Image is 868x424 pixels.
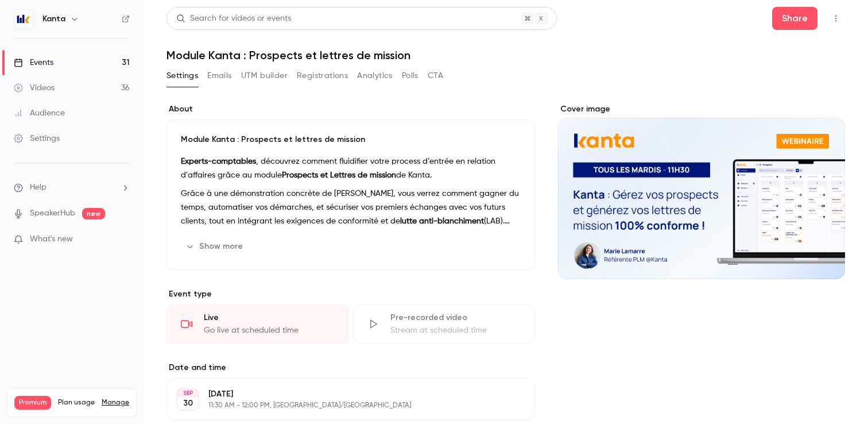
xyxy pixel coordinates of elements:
div: Live [204,312,334,323]
button: Polls [402,67,418,85]
p: 11:30 AM - 12:00 PM, [GEOGRAPHIC_DATA]/[GEOGRAPHIC_DATA] [208,401,474,410]
span: new [82,208,105,219]
div: Stream at scheduled time [390,325,521,336]
li: help-dropdown-opener [14,182,130,194]
label: Cover image [558,103,845,115]
button: Show more [181,237,250,256]
div: Audience [14,107,65,119]
div: Search for videos or events [176,13,291,25]
p: Module Kanta : Prospects et lettres de mission [181,134,521,145]
button: Analytics [357,67,393,85]
h6: Kanta [42,13,65,25]
p: Event type [166,288,535,300]
strong: Experts-comptables [181,157,256,165]
div: Pre-recorded video [390,312,521,323]
p: , découvrez comment fluidifier votre process d’entrée en relation d'affaires grâce au module de K... [181,155,521,182]
button: UTM builder [241,67,288,85]
label: About [166,103,535,115]
div: Videos [14,82,55,94]
section: Cover image [558,103,845,279]
p: [DATE] [208,388,474,400]
span: What's new [30,233,73,245]
a: SpeakerHub [30,207,75,219]
span: Premium [14,396,51,410]
h1: Module Kanta : Prospects et lettres de mission [166,48,845,62]
button: Registrations [297,67,348,85]
div: Go live at scheduled time [204,325,334,336]
p: Grâce à une démonstration concrète de [PERSON_NAME], vous verrez comment gagner du temps, automat... [181,187,521,228]
img: Kanta [14,10,33,28]
span: Help [30,182,46,194]
button: Share [772,7,817,30]
div: LiveGo live at scheduled time [166,304,348,344]
label: Date and time [166,362,535,373]
p: 30 [183,398,193,409]
div: Events [14,57,53,68]
button: Settings [166,67,198,85]
span: Plan usage [58,398,95,407]
strong: lutte anti-blanchiment [400,217,484,225]
div: Pre-recorded videoStream at scheduled time [353,304,535,344]
strong: Prospects et Lettres de mission [282,171,396,179]
div: Settings [14,133,60,144]
button: CTA [428,67,443,85]
a: Manage [102,398,129,407]
button: Emails [207,67,231,85]
div: SEP [177,389,198,397]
